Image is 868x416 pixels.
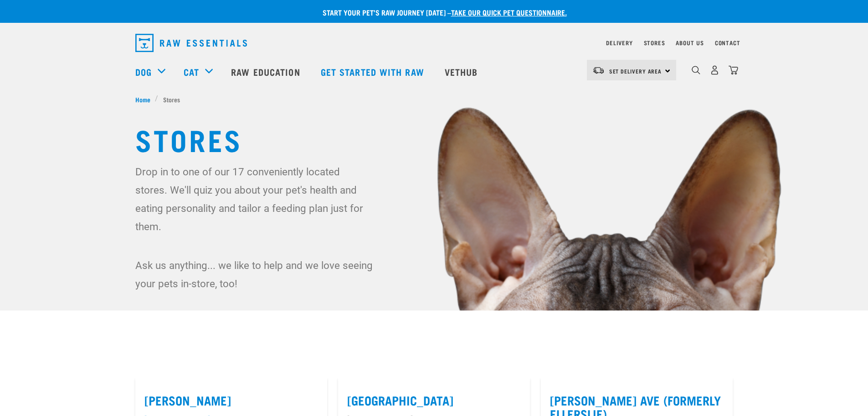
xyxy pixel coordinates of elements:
[606,41,632,44] a: Delivery
[128,30,740,56] nav: dropdown navigation
[135,34,247,52] img: Raw Essentials Logo
[715,41,740,44] a: Contact
[436,53,489,90] a: Vethub
[710,65,719,75] img: user.png
[135,256,375,293] p: Ask us anything... we like to help and we love seeing your pets in-store, too!
[451,10,567,14] a: take our quick pet questionnaire.
[144,393,318,407] label: [PERSON_NAME]
[644,41,665,44] a: Stores
[609,69,662,73] span: Set Delivery Area
[135,95,150,104] span: Home
[312,53,436,90] a: Get started with Raw
[135,163,375,236] p: Drop in to one of our 17 conveniently located stores. We'll quiz you about your pet's health and ...
[135,65,152,79] a: Dog
[184,65,199,79] a: Cat
[222,53,311,90] a: Raw Education
[135,95,733,104] nav: breadcrumbs
[135,95,155,104] a: Home
[729,65,738,75] img: home-icon@2x.png
[347,393,521,407] label: [GEOGRAPHIC_DATA]
[676,41,704,44] a: About Us
[592,66,605,74] img: van-moving.png
[692,66,700,74] img: home-icon-1@2x.png
[135,122,733,155] h1: Stores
